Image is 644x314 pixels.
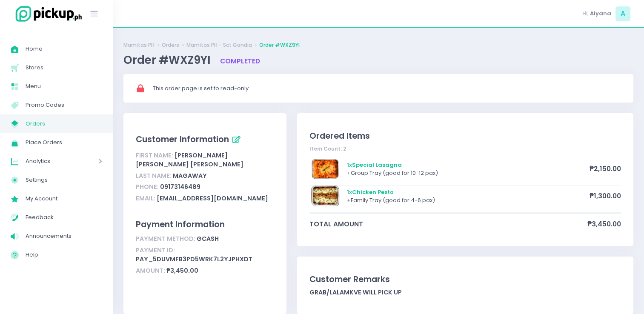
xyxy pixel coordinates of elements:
[26,231,102,242] span: Announcements
[136,193,274,205] div: [EMAIL_ADDRESS][DOMAIN_NAME]
[590,9,611,18] span: Aiyana
[26,137,102,148] span: Place Orders
[136,234,195,243] span: Payment Method:
[153,84,622,93] div: This order page is set to read-only.
[26,156,74,167] span: Analytics
[136,246,175,254] span: Payment ID:
[309,288,621,297] div: Grab/lalamkve will pick up
[136,133,274,147] div: Customer Information
[136,245,274,265] div: pay_5DuvMfb3pd5wrk7L2yjpHXdT
[136,150,274,170] div: [PERSON_NAME] [PERSON_NAME] [PERSON_NAME]
[136,171,172,180] span: Last Name:
[136,233,274,245] div: gcash
[309,273,621,285] div: Customer Remarks
[309,130,621,142] div: Ordered Items
[186,41,252,49] a: Mamitas PH - Sct Gandia
[26,62,102,73] span: Stores
[220,57,260,66] span: completed
[26,43,102,54] span: Home
[11,5,83,23] img: logo
[26,100,102,111] span: Promo Codes
[136,151,173,160] span: First Name:
[136,183,159,191] span: Phone:
[309,145,621,153] div: Item Count: 2
[26,118,102,129] span: Orders
[123,52,213,68] span: Order #WXZ9YI
[26,249,102,260] span: Help
[136,218,274,231] div: Payment Information
[26,174,102,186] span: Settings
[259,41,300,49] a: Order #WXZ9YI
[136,266,165,275] span: Amount:
[26,81,102,92] span: Menu
[136,182,274,193] div: 09173146489
[136,265,274,277] div: ₱3,450.00
[615,6,630,21] span: A
[587,219,621,229] span: ₱3,450.00
[582,9,589,18] span: Hi,
[26,212,102,223] span: Feedback
[309,219,587,229] span: total amount
[136,194,155,203] span: Email:
[162,41,179,49] a: Orders
[136,170,274,182] div: Magaway
[123,41,155,49] a: Mamitas PH
[26,193,102,204] span: My Account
